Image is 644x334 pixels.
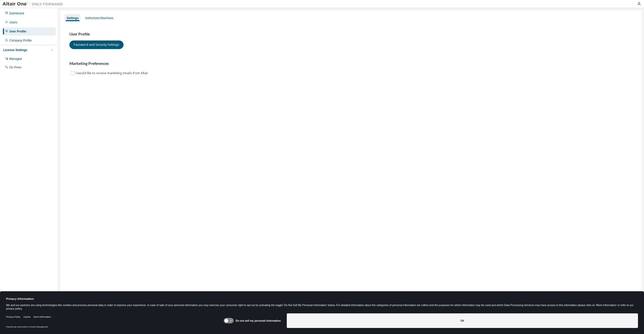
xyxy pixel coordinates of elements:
div: Settings [67,16,78,20]
div: Company Profile [9,38,32,43]
div: Authorized Machines [85,16,113,20]
div: User Profile [9,29,26,33]
label: I would like to receive marketing emails from Altair [75,70,149,76]
img: Altair One [3,2,65,7]
button: Password and Security Settings [69,40,124,49]
div: Managed [9,57,22,61]
h3: Marketing Preferences [69,61,632,66]
div: Users [9,20,17,24]
div: Dashboard [9,11,24,15]
div: License Settings [3,48,27,52]
div: On Prem [9,65,21,69]
h3: User Profile [69,32,632,37]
